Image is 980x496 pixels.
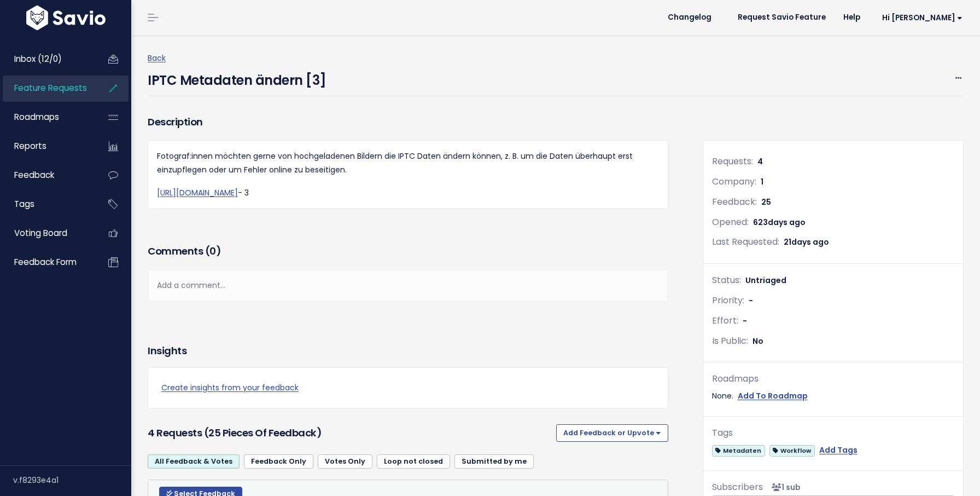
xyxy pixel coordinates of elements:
a: Tags [3,192,91,217]
span: Inbox (12/0) [14,53,62,65]
span: Feedback: [712,195,757,208]
span: days ago [768,217,806,228]
h3: Insights [148,343,186,359]
span: Untriaged [745,275,786,286]
a: Feedback form [3,250,91,275]
span: Voting Board [14,227,67,239]
button: Add Feedback or Upvote [556,424,668,442]
h3: 4 Requests (25 pieces of Feedback) [148,425,552,441]
span: days ago [791,237,829,247]
h3: Description [148,114,668,130]
p: Fotograf:innen möchten gerne von hochgeladenen Bildern die IPTC Daten ändern können, z. B. um die... [157,149,659,177]
span: Feature Requests [14,82,87,94]
span: Last Requested: [712,235,779,248]
a: Add To Roadmap [738,389,808,403]
span: Feedback form [14,256,77,268]
span: Feedback [14,169,54,181]
a: Create insights from your feedback [161,381,655,395]
a: Feature Requests [3,76,91,101]
div: Roadmaps [712,371,954,387]
a: [URL][DOMAIN_NAME] [157,187,238,198]
span: Hi [PERSON_NAME] [882,14,962,22]
a: Loop not closed [377,454,450,469]
a: Voting Board [3,221,91,246]
a: Help [835,9,869,26]
span: Changelog [668,14,711,21]
a: Request Savio Feature [729,9,835,26]
a: Feedback Only [244,454,313,469]
span: Reports [14,140,46,152]
span: 1 [761,176,763,187]
img: logo-white.9d6f32f41409.svg [24,5,108,30]
a: Add Tags [819,443,857,457]
a: Metadaten [712,443,765,457]
span: 623 [753,217,806,228]
span: Is Public: [712,334,748,347]
a: Back [148,53,166,64]
a: Submitted by me [454,454,534,469]
span: Opened: [712,216,749,228]
span: 21 [784,237,829,247]
span: Effort: [712,314,738,327]
a: All Feedback & Votes [148,454,240,469]
span: Tags [14,198,34,210]
span: Metadaten [712,445,765,457]
span: 4 [757,156,763,167]
a: Roadmaps [3,105,91,130]
div: Add a comment... [148,269,668,302]
span: Priority: [712,294,744,307]
span: Workflow [769,445,815,457]
span: Roadmaps [14,111,59,123]
span: Requests: [712,155,753,168]
a: Inbox (12/0) [3,47,91,72]
div: Tags [712,425,954,441]
a: Workflow [769,443,815,457]
span: Subscribers [712,481,763,493]
div: v.f8293e4a1 [13,466,131,494]
span: 25 [761,197,771,207]
span: <p><strong>Subscribers</strong><br><br> - Felix Junk<br> </p> [767,482,801,493]
span: Company: [712,175,756,188]
a: Votes Only [318,454,372,469]
a: Feedback [3,163,91,188]
span: - [749,295,753,306]
a: Hi [PERSON_NAME] [869,9,971,26]
span: Status: [712,274,741,286]
h3: Comments ( ) [148,244,668,259]
span: 0 [209,244,216,258]
span: - [743,315,747,326]
div: None. [712,389,954,403]
h4: IPTC Metadaten ändern [3] [148,65,326,90]
span: No [752,336,763,347]
a: Reports [3,134,91,159]
p: - 3 [157,186,659,200]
